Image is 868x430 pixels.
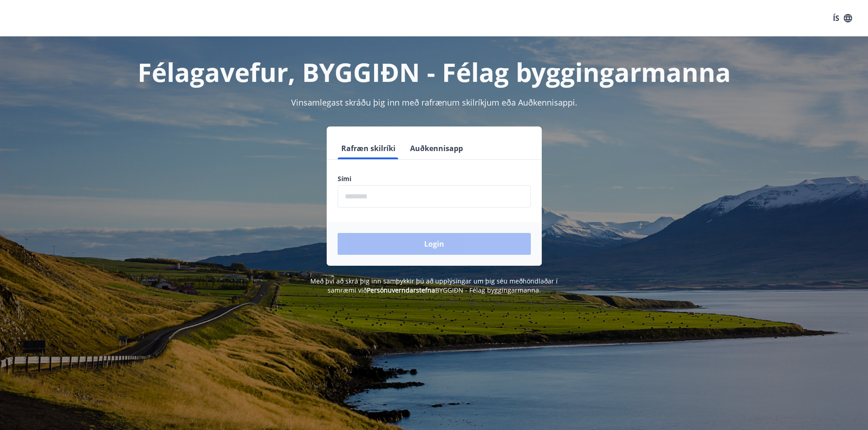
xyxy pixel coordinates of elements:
button: ÍS [828,10,857,26]
button: Auðkennisapp [406,137,467,159]
span: Með því að skrá þig inn samþykkir þú að upplýsingar um þig séu meðhöndlaðar í samræmi við BYGGIÐN... [310,277,558,294]
h1: Félagavefur, BYGGIÐN - Félag byggingarmanna [117,55,751,89]
span: Vinsamlegast skráðu þig inn með rafrænum skilríkjum eða Auðkennisappi. [291,97,577,108]
label: Sími [338,174,531,183]
button: Rafræn skilríki [338,137,399,159]
a: Persónuverndarstefna [367,286,435,294]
